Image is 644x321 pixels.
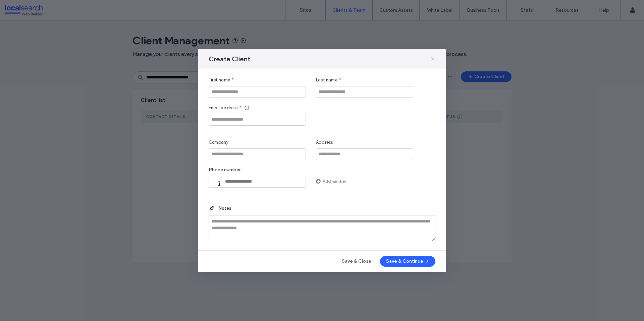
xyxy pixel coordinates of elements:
span: Last name [316,77,337,83]
input: Last name [316,86,413,98]
input: First name [209,86,306,98]
label: Phone number [209,167,306,176]
span: Email address [209,105,238,111]
input: Address [316,148,413,160]
button: Save & Close [336,256,377,267]
span: Address [316,139,333,146]
label: Add number [323,175,346,187]
input: Company [209,148,306,160]
span: First name [209,77,230,83]
span: Company [209,139,228,146]
button: Save & Continue [380,256,435,267]
input: Email address [209,114,306,126]
span: Help [15,5,29,11]
span: Create Client [209,55,250,63]
span: Notes [215,205,231,212]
